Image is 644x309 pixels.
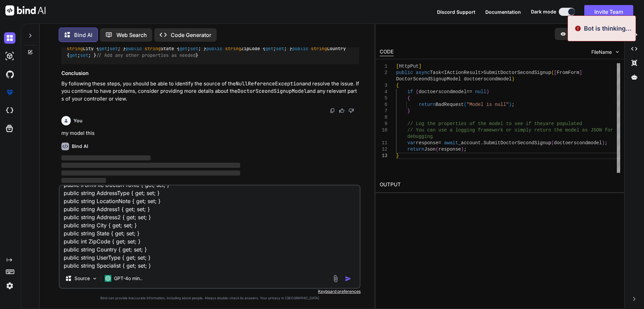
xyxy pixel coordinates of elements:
[416,70,430,75] span: async
[380,146,387,153] div: 12
[92,276,98,281] img: Pick Models
[59,296,361,301] p: Bind can provide inaccurate information, including about people. Always double-check its answers....
[437,9,475,15] span: Discord Support
[407,140,416,146] span: var
[4,69,15,80] img: githubDark
[376,177,624,193] h2: OUTPUT
[483,70,551,75] span: SubmitDoctorSecondSignup
[461,147,464,152] span: )
[481,140,483,146] span: .
[206,45,222,51] span: public
[61,129,359,137] p: my model this
[145,45,161,51] span: string
[396,76,512,82] span: DoctorSceondSignupModel doctoerscondmodel
[396,64,399,69] span: [
[591,49,612,55] span: FileName
[399,64,419,69] span: HttpPut
[276,45,284,51] span: set
[407,127,548,133] span: // You can use a logging framework or simply retur
[509,102,512,107] span: )
[380,70,387,76] div: 2
[74,275,90,282] p: Source
[380,48,394,56] div: CODE
[396,70,413,75] span: public
[332,275,339,282] img: attachment
[225,45,241,51] span: string
[560,31,566,37] img: preview
[531,8,556,15] span: Dark mode
[416,89,418,94] span: (
[475,89,486,94] span: null
[481,70,483,75] span: >
[512,102,514,107] span: ;
[345,275,352,282] img: icon
[380,108,387,114] div: 7
[380,95,387,102] div: 5
[72,143,88,150] h6: Bind AI
[602,140,604,146] span: )
[292,45,308,51] span: public
[171,31,211,39] p: Code Generator
[396,153,399,158] span: }
[485,8,521,15] button: Documentation
[512,76,514,82] span: )
[424,147,436,152] span: Json
[557,70,579,75] span: FromForm
[545,121,582,126] span: are populated
[485,9,521,15] span: Documentation
[419,64,421,69] span: ]
[554,140,602,146] span: doctoerscondmodel
[584,5,633,18] button: Invite Team
[438,140,441,146] span: =
[4,50,15,62] img: darkAi-studio
[96,52,196,59] span: // Add any other properties as needed
[467,89,472,94] span: ==
[330,108,335,113] img: copy
[265,45,273,51] span: get
[467,102,509,107] span: "Model is null"
[407,89,413,94] span: if
[419,89,467,94] span: doctoerscondmodel
[435,102,464,107] span: BadRequest
[311,45,327,51] span: string
[407,108,410,114] span: }
[435,147,438,152] span: (
[464,102,466,107] span: (
[114,275,143,282] p: GPT-4o min..
[190,45,198,51] span: set
[105,275,111,282] img: GPT-4o mini
[380,114,387,121] div: 8
[61,170,240,176] span: ‌
[444,140,458,146] span: await
[380,121,387,127] div: 9
[73,117,83,124] h6: You
[179,45,187,51] span: get
[407,121,545,126] span: // Log the properties of the model to see if they
[4,32,15,44] img: darkChat
[441,70,444,75] span: <
[74,31,92,39] p: Bind AI
[4,280,15,292] img: settings
[604,140,607,146] span: ;
[339,108,344,113] img: like
[614,49,620,55] img: chevron down
[61,80,359,103] p: By following these steps, you should be able to identify the source of the and resolve the issue....
[548,127,613,133] span: n the model as JSON for
[116,31,147,39] p: Web Search
[110,45,118,51] span: set
[380,63,387,70] div: 1
[4,87,15,98] img: premium
[380,153,387,159] div: 13
[380,82,387,89] div: 3
[80,52,88,59] span: set
[61,155,151,160] span: ‌
[486,89,489,94] span: )
[419,102,435,107] span: return
[437,8,475,15] button: Discord Support
[407,95,410,101] span: {
[584,24,632,33] p: Bot is thinking...
[61,178,106,183] span: ‌
[4,105,15,116] img: cloudideIcon
[438,147,461,152] span: response
[380,140,387,146] div: 11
